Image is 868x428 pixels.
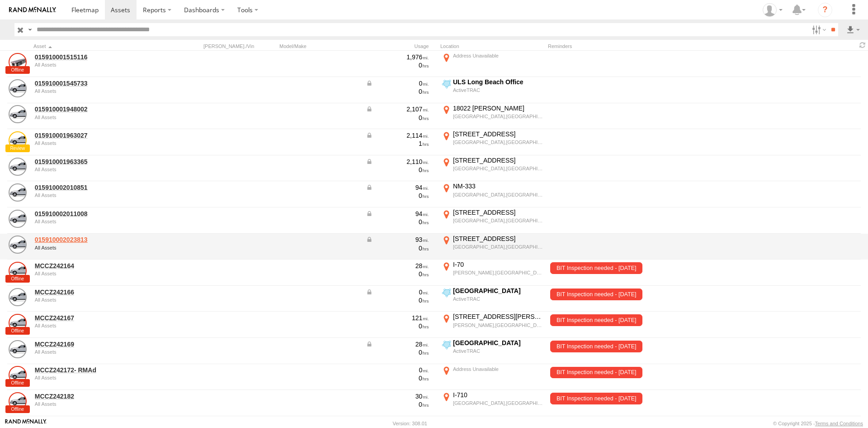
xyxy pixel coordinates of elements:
[548,43,693,49] div: Reminders
[440,43,544,49] div: Location
[366,314,429,322] div: 121
[35,210,159,218] a: 015910002011008
[35,323,159,328] div: undefined
[393,421,427,426] div: Version: 308.01
[453,322,543,328] div: [PERSON_NAME],[GEOGRAPHIC_DATA]
[203,43,276,49] div: [PERSON_NAME]./Vin
[9,158,27,176] a: View Asset Details
[366,400,429,409] div: 0
[550,262,642,274] span: BIT Inspection needed - 08/25/2025
[453,78,543,86] div: ULS Long Beach Office
[453,391,543,399] div: I-710
[453,139,543,145] div: [GEOGRAPHIC_DATA],[GEOGRAPHIC_DATA]
[453,296,543,302] div: ActiveTRAC
[440,130,544,154] label: Click to View Current Location
[9,236,27,254] a: View Asset Details
[9,183,27,202] a: View Asset Details
[366,139,429,148] div: 1
[366,392,429,400] div: 30
[366,262,429,270] div: 28
[366,192,429,200] div: 0
[35,219,159,224] div: undefined
[35,105,159,113] a: 015910001948002
[440,287,544,311] label: Click to View Current Location
[366,348,429,356] div: 0
[35,271,159,276] div: undefined
[9,366,27,384] a: View Asset Details
[366,218,429,226] div: 0
[366,166,429,174] div: 0
[35,297,159,303] div: undefined
[35,375,159,380] div: undefined
[440,156,544,181] label: Click to View Current Location
[453,208,543,216] div: [STREET_ADDRESS]
[366,131,429,139] div: Data from Vehicle CANbus
[440,104,544,129] label: Click to View Current Location
[366,270,429,278] div: 0
[440,208,544,233] label: Click to View Current Location
[364,43,437,49] div: Usage
[366,61,429,69] div: 0
[453,417,543,425] div: [GEOGRAPHIC_DATA]
[453,244,543,250] div: [GEOGRAPHIC_DATA],[GEOGRAPHIC_DATA]
[35,192,159,198] div: undefined
[818,3,832,17] i: ?
[366,236,429,244] div: Data from Vehicle CANbus
[550,289,642,300] span: BIT Inspection needed - 04/28/2025
[9,7,56,13] img: rand-logo.svg
[366,340,429,348] div: Data from Vehicle CANbus
[9,262,27,280] a: View Asset Details
[453,182,543,190] div: NM-333
[9,392,27,410] a: View Asset Details
[550,393,642,404] span: BIT Inspection needed - 05/19/2025
[440,78,544,102] label: Click to View Current Location
[35,115,159,120] div: undefined
[35,236,159,244] a: 015910002023813
[35,62,159,67] div: undefined
[815,421,863,426] a: Terms and Conditions
[9,340,27,358] a: View Asset Details
[35,140,159,146] div: undefined
[35,340,159,348] a: MCCZ242169
[35,314,159,322] a: MCCZ242167
[35,167,159,172] div: undefined
[453,113,543,120] div: [GEOGRAPHIC_DATA],[GEOGRAPHIC_DATA]
[366,374,429,382] div: 0
[26,23,33,36] label: Search Query
[35,288,159,296] a: MCCZ242166
[35,366,159,374] a: MCCZ242172- RMAd
[453,348,543,354] div: ActiveTRAC
[366,322,429,330] div: 0
[453,87,543,93] div: ActiveTRAC
[453,165,543,172] div: [GEOGRAPHIC_DATA],[GEOGRAPHIC_DATA]
[440,365,544,390] label: Click to View Current Location
[35,401,159,407] div: undefined
[366,87,429,96] div: 0
[440,313,544,337] label: Click to View Current Location
[366,114,429,122] div: 0
[5,419,47,428] a: Visit our Website
[440,235,544,259] label: Click to View Current Location
[453,287,543,295] div: [GEOGRAPHIC_DATA]
[845,23,861,36] label: Export results as...
[9,210,27,228] a: View Asset Details
[9,79,27,97] a: View Asset Details
[550,341,642,352] span: BIT Inspection needed - 04/28/2025
[453,400,543,406] div: [GEOGRAPHIC_DATA],[GEOGRAPHIC_DATA]
[35,88,159,94] div: undefined
[366,79,429,87] div: Data from Vehicle CANbus
[366,288,429,296] div: Data from Vehicle CANbus
[366,210,429,218] div: Data from Vehicle CANbus
[453,313,543,321] div: [STREET_ADDRESS][PERSON_NAME]
[366,296,429,304] div: 0
[366,183,429,192] div: Data from Vehicle CANbus
[35,392,159,400] a: MCCZ242182
[35,53,159,61] a: 015910001515116
[440,182,544,207] label: Click to View Current Location
[366,244,429,252] div: 0
[453,339,543,347] div: [GEOGRAPHIC_DATA]
[550,314,642,326] span: BIT Inspection needed - 05/19/2025
[550,367,642,379] span: BIT Inspection needed - 05/05/2025
[9,131,27,149] a: View Asset Details
[35,349,159,355] div: undefined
